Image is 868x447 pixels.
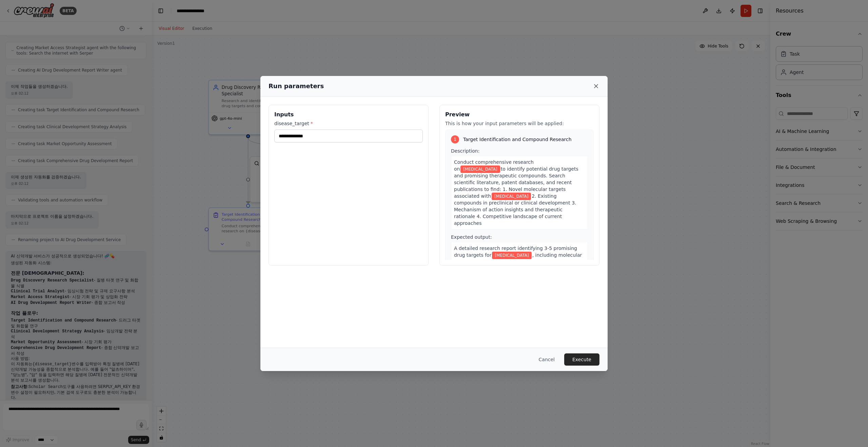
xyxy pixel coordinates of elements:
[274,111,423,119] h3: Inputs
[269,81,324,91] h2: Run parameters
[451,234,492,240] span: Expected output:
[463,136,572,143] span: Target Identification and Compound Research
[454,193,576,226] span: 2. Existing compounds in preclinical or clinical development 3. Mechanism of action insights and ...
[454,246,577,258] span: A detailed research report identifying 3-5 promising drug targets for
[460,166,500,173] span: Variable: disease_target
[492,252,531,259] span: Variable: disease_target
[451,135,459,143] div: 1
[564,353,599,366] button: Execute
[445,111,594,119] h3: Preview
[445,120,594,127] p: This is how your input parameters will be applied:
[533,353,560,366] button: Cancel
[454,166,578,199] span: to identify potential drug targets and promising therapeutic compounds. Search scientific literat...
[451,148,479,154] span: Description:
[492,193,531,200] span: Variable: disease_target
[274,120,423,127] label: disease_target
[454,159,534,172] span: Conduct comprehensive research on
